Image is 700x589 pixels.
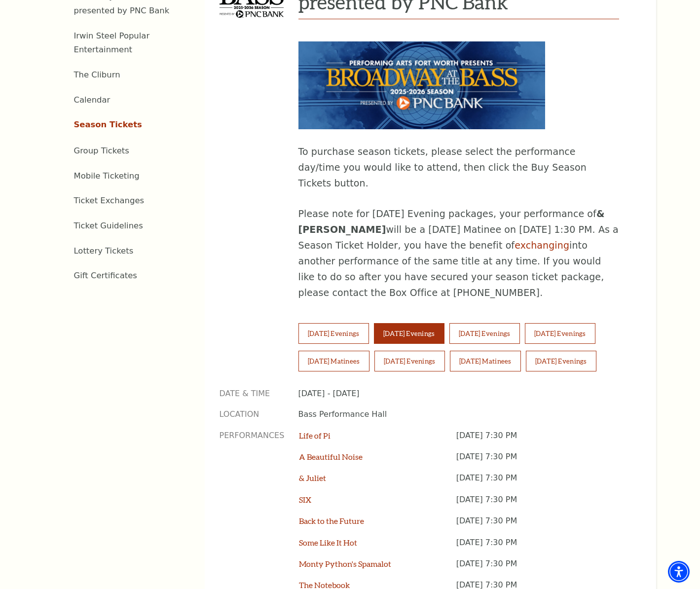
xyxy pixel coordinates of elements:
[74,95,111,105] a: Calendar
[74,31,150,55] a: Irwin Steel Popular Entertainment
[456,430,626,451] p: [DATE] 7:30 PM
[456,473,626,494] p: [DATE] 7:30 PM
[299,538,357,547] a: Some Like It Hot
[449,323,520,344] button: [DATE] Evenings
[299,473,326,482] a: & Juliet
[456,494,626,515] p: [DATE] 7:30 PM
[456,451,626,473] p: [DATE] 7:30 PM
[74,171,140,181] a: Mobile Ticketing
[220,388,284,399] p: Date & Time
[526,351,596,371] button: [DATE] Evenings
[298,409,626,420] p: Bass Performance Hall
[298,208,605,235] strong: & [PERSON_NAME]
[299,452,363,461] a: A Beautiful Noise
[299,495,311,504] a: SIX
[298,144,619,191] p: To purchase season tickets, please select the performance day/time you would like to attend, then...
[299,559,391,568] a: Monty Python's Spamalot
[220,409,284,420] p: Location
[298,388,626,399] p: [DATE] - [DATE]
[298,351,369,371] button: [DATE] Matinees
[74,246,134,256] a: Lottery Tickets
[298,323,369,344] button: [DATE] Evenings
[456,558,626,580] p: [DATE] 7:30 PM
[74,146,129,155] a: Group Tickets
[299,431,331,440] a: Life of Pi
[374,323,444,344] button: [DATE] Evenings
[298,206,619,301] p: Please note for [DATE] Evening packages, your performance of will be a [DATE] Matinee on [DATE] 1...
[450,351,521,371] button: [DATE] Matinees
[525,323,595,344] button: [DATE] Evenings
[456,537,626,558] p: [DATE] 7:30 PM
[299,516,364,525] a: Back to the Future
[74,221,143,230] a: Ticket Guidelines
[456,515,626,537] p: [DATE] 7:30 PM
[668,561,690,583] div: Accessibility Menu
[515,240,569,251] a: exchanging
[374,351,445,371] button: [DATE] Evenings
[74,120,142,129] a: Season Tickets
[74,271,137,280] a: Gift Certificates
[74,196,145,205] a: Ticket Exchanges
[74,70,120,79] a: The Cliburn
[298,41,545,129] img: To purchase season tickets, please select the performance day/time you would like to attend, then...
